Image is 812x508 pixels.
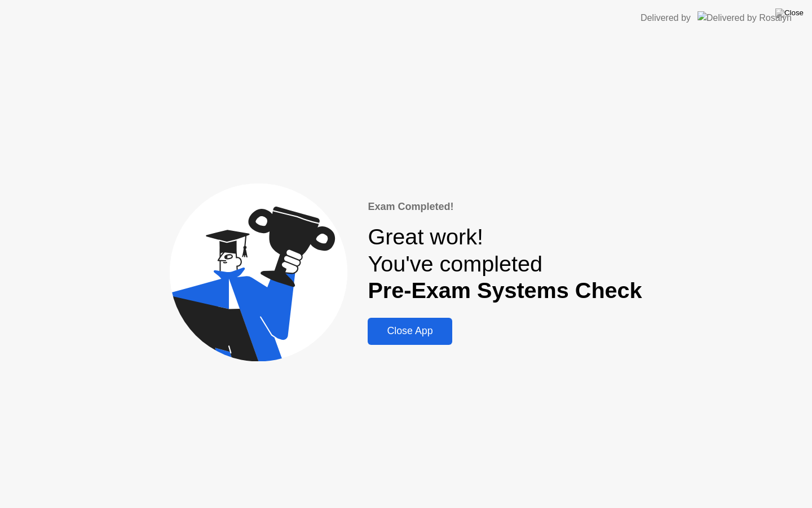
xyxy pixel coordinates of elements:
div: Great work! You've completed [368,224,642,304]
img: Close [775,8,804,17]
button: Close App [368,318,452,345]
b: Pre-Exam Systems Check [368,278,642,303]
div: Exam Completed! [368,199,642,214]
div: Close App [371,325,448,337]
img: Delivered by Rosalyn [698,11,792,24]
div: Delivered by [641,11,691,25]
